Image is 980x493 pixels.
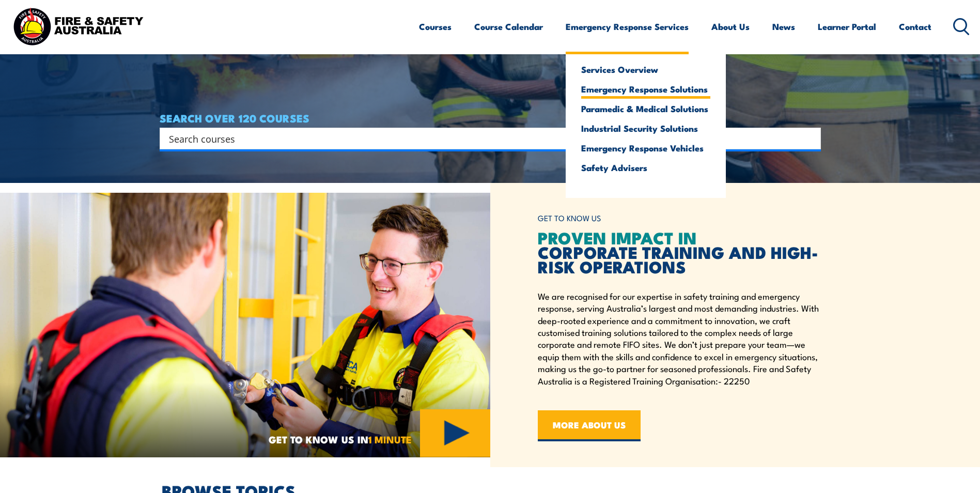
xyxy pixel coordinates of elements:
[368,432,412,446] strong: 1 MINUTE
[419,13,452,40] a: Courses
[566,13,689,40] a: Emergency Response Services
[581,143,710,152] a: Emergency Response Vehicles
[171,131,800,146] form: Search form
[160,112,821,124] h4: SEARCH OVER 120 COURSES
[803,131,817,146] button: Search magnifier button
[772,13,795,40] a: News
[818,13,876,40] a: Learner Portal
[581,124,710,133] a: Industrial Security Solutions
[538,290,821,387] p: We are recognised for our expertise in safety training and emergency response, serving Australia’...
[538,224,697,250] span: PROVEN IMPACT IN
[538,410,641,441] a: MORE ABOUT US
[581,84,710,94] a: Emergency Response Solutions
[711,13,750,40] a: About Us
[474,13,543,40] a: Course Calendar
[581,65,710,74] a: Services Overview
[169,131,798,146] input: Search input
[269,435,412,444] span: GET TO KNOW US IN
[581,163,710,172] a: Safety Advisers
[581,104,710,113] a: Paramedic & Medical Solutions
[538,209,821,228] h6: GET TO KNOW US
[538,230,821,273] h2: CORPORATE TRAINING AND HIGH-RISK OPERATIONS
[899,13,931,40] a: Contact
